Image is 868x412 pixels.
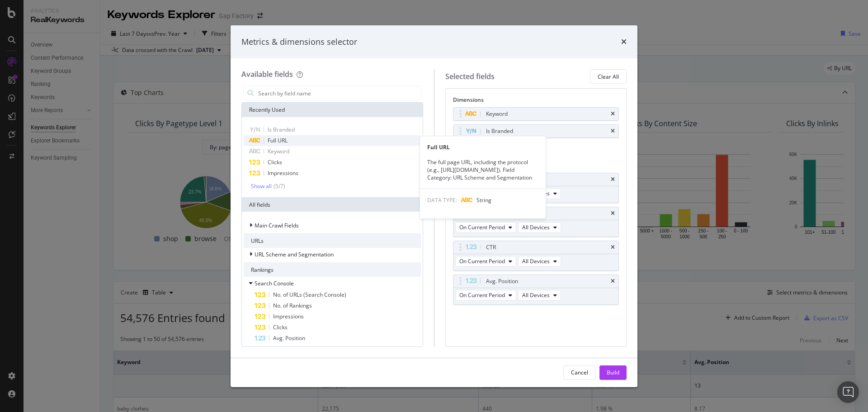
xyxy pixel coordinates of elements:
span: All Devices [522,257,550,265]
div: times [611,245,615,250]
span: Full URL [268,137,288,144]
span: String [476,196,491,204]
span: Main Crawl Fields [255,222,299,229]
div: times [611,111,615,117]
div: times [611,177,615,182]
div: Full URL [420,143,546,151]
span: No. of URLs (Search Console) [273,291,346,298]
span: Clicks [268,158,282,166]
div: Rankings [244,262,421,277]
div: Avg. PositiontimesOn Current PeriodAll Devices [453,275,619,305]
button: All Devices [518,256,561,267]
div: Recently Used [242,103,423,117]
div: Keywordtimes [453,107,619,121]
button: Cancel [563,365,596,380]
div: Keyword [486,109,508,118]
span: Clicks [273,323,288,331]
button: All Devices [518,222,561,233]
span: On Current Period [459,291,505,299]
div: times [611,128,615,134]
span: Keyword [268,147,289,155]
div: All fields [242,197,423,212]
div: modal [231,25,637,387]
div: times [611,279,615,284]
div: Is Branded [486,127,513,136]
span: Avg. Position [273,334,305,342]
div: times [621,36,627,48]
input: Search by field name [257,86,421,100]
span: Is Branded [268,126,295,133]
div: Selected fields [445,71,495,82]
button: Clear All [590,69,627,84]
button: On Current Period [455,290,516,301]
span: Search Console [255,279,294,287]
div: Show all [251,183,272,189]
div: Build [607,369,619,376]
div: CTRtimesOn Current PeriodAll Devices [453,241,619,271]
span: On Current Period [459,223,505,231]
div: ClickstimesOn Current PeriodAll Devices [453,207,619,237]
div: URLs [244,233,421,248]
button: All Devices [518,290,561,301]
div: The full page URL, including the protocol (e.g., [URL][DOMAIN_NAME]). Field Category: URL Scheme ... [420,158,546,181]
div: times [611,211,615,216]
div: Is Brandedtimes [453,124,619,138]
span: No. of Rankings [273,302,312,309]
button: Build [599,365,627,380]
div: Dimensions [453,96,619,107]
button: On Current Period [455,256,516,267]
span: All Devices [522,291,550,299]
div: Open Intercom Messenger [837,381,859,403]
span: All Devices [522,223,550,231]
span: Impressions [273,313,304,320]
div: Avg. Position [486,277,518,286]
span: URL Scheme and Segmentation [255,251,334,258]
div: ( 5 / 7 ) [272,182,285,190]
span: DATA TYPE: [427,196,457,204]
div: Clear All [598,73,619,81]
span: On Current Period [459,257,505,265]
div: CTR [486,243,496,252]
span: Impressions [268,169,298,177]
div: Metrics & dimensions selector [241,36,357,48]
div: Available fields [241,69,293,79]
button: On Current Period [455,222,516,233]
div: Cancel [571,369,588,376]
